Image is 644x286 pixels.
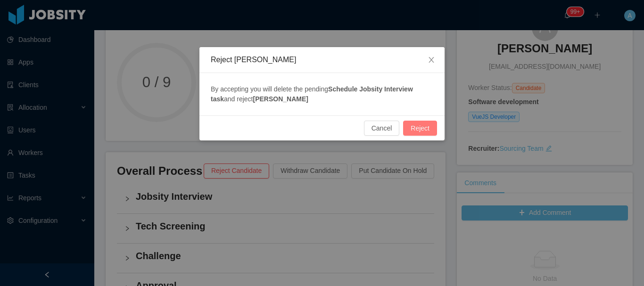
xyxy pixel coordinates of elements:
[364,121,400,136] button: Cancel
[418,47,445,74] button: Close
[403,121,437,136] button: Reject
[428,56,435,64] i: icon: close
[224,95,253,103] span: and reject
[211,85,413,103] strong: Schedule Jobsity Interview task
[211,85,328,93] span: By accepting you will delete the pending
[253,95,308,103] strong: [PERSON_NAME]
[211,55,433,65] div: Reject [PERSON_NAME]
